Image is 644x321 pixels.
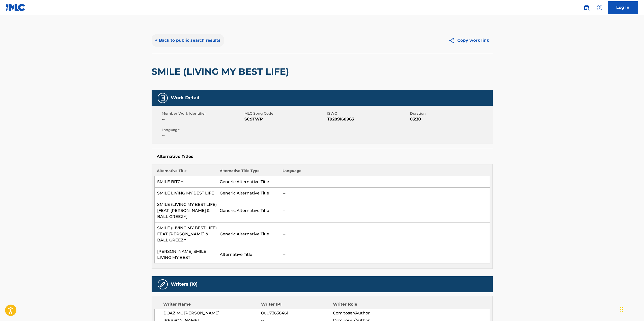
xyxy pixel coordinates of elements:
[217,199,280,223] td: Generic Alternative Title
[171,95,199,101] h5: Work Detail
[217,223,280,246] td: Generic Alternative Title
[333,301,398,307] div: Writer Role
[162,127,243,133] span: Language
[280,168,490,176] th: Language
[261,310,333,316] span: 00073638461
[217,246,280,263] td: Alternative Title
[217,188,280,199] td: Generic Alternative Title
[154,168,217,176] th: Alternative Title
[619,297,644,321] iframe: Chat Widget
[154,199,217,223] td: SMILE (LIVING MY BEST LIFE) [FEAT. [PERSON_NAME] & BALL GREEZY]
[217,168,280,176] th: Alternative Title Type
[581,3,592,13] a: Public Search
[244,116,326,122] span: SC9TWP
[280,246,490,263] td: --
[410,116,491,122] span: 03:30
[152,66,292,77] h2: SMILE (LIVING MY BEST LIFE)
[160,95,166,101] img: Work Detail
[217,176,280,188] td: Generic Alternative Title
[244,111,326,116] span: MLC Song Code
[154,188,217,199] td: SMILE LIVING MY BEST LIFE
[154,246,217,263] td: [PERSON_NAME] SMILE LIVING MY BEST
[162,111,243,116] span: Member Work Identifier
[171,281,198,287] h5: Writers (10)
[333,310,398,316] span: Composer/Author
[280,223,490,246] td: --
[595,3,605,13] div: Help
[608,1,638,14] a: Log In
[152,34,224,47] button: < Back to public search results
[280,199,490,223] td: --
[583,5,590,11] img: search
[449,37,457,44] img: Copy work link
[445,34,493,47] button: Copy work link
[620,302,623,317] div: Drag
[280,188,490,199] td: --
[162,116,243,122] span: --
[157,154,488,159] h5: Alternative Titles
[597,5,603,11] img: help
[154,176,217,188] td: SMILE BITCH
[327,111,409,116] span: ISWC
[261,301,333,307] div: Writer IPI
[163,301,261,307] div: Writer Name
[410,111,491,116] span: Duration
[162,133,243,139] span: --
[6,4,25,11] img: MLC Logo
[160,281,166,287] img: Writers
[163,310,261,316] span: BOAZ MC [PERSON_NAME]
[327,116,409,122] span: T9289168963
[154,223,217,246] td: SMILE (LIVING MY BEST LIFE) FEAT. [PERSON_NAME] & BALL GREEZY
[280,176,490,188] td: --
